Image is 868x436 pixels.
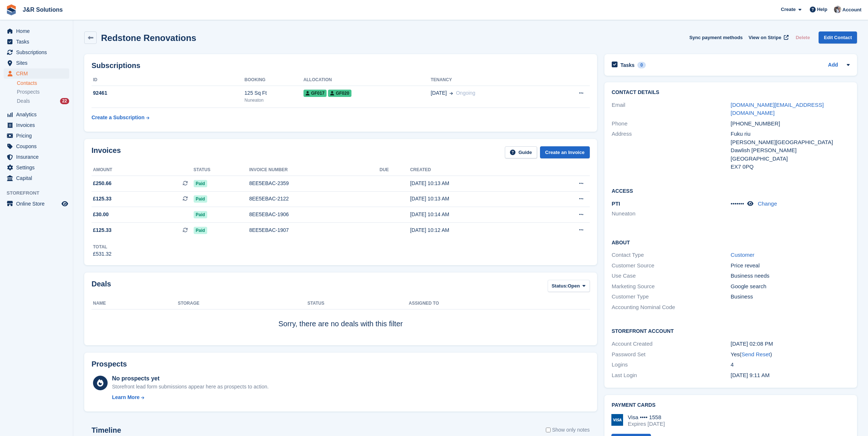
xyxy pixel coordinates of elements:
[456,90,475,96] span: Ongoing
[16,58,60,68] span: Sites
[552,282,568,290] span: Status:
[611,414,623,426] img: Visa Logo
[4,68,69,79] a: menu
[612,238,850,246] h2: About
[92,74,245,86] th: ID
[731,120,850,128] div: [PHONE_NUMBER]
[17,97,69,105] a: Deals 22
[92,146,121,158] h2: Invoices
[92,360,127,368] h2: Prospects
[612,340,731,348] div: Account Created
[16,37,60,47] span: Tasks
[731,252,755,258] a: Customer
[731,155,850,163] div: [GEOGRAPHIC_DATA]
[4,199,69,209] a: menu
[249,226,380,234] div: 8EE5EBAC-1907
[92,164,194,176] th: Amount
[303,90,327,97] span: GF017
[612,200,620,207] span: PTI
[4,26,69,36] a: menu
[793,31,813,44] button: Delete
[93,195,112,203] span: £125.33
[93,244,112,250] div: Total
[93,250,112,258] div: £531.32
[7,189,73,197] span: Storefront
[828,61,838,69] a: Add
[308,298,409,309] th: Status
[4,152,69,162] a: menu
[92,111,149,124] a: Create a Subscription
[194,211,207,218] span: Paid
[758,200,777,207] a: Change
[112,383,269,391] div: Storefront lead form submissions appear here as prospects to action.
[194,227,207,234] span: Paid
[16,120,60,130] span: Invoices
[731,350,850,359] div: Yes
[612,130,731,171] div: Address
[16,109,60,120] span: Analytics
[4,173,69,183] a: menu
[17,89,40,95] span: Prospects
[328,90,351,97] span: GF020
[245,74,303,86] th: Booking
[92,298,178,309] th: Name
[60,199,69,208] a: Preview store
[731,282,850,291] div: Google search
[16,131,60,141] span: Pricing
[112,394,139,401] div: Learn More
[731,361,850,369] div: 4
[731,200,744,207] span: •••••••
[431,89,447,97] span: [DATE]
[540,146,590,158] a: Create an Invoice
[17,88,69,96] a: Prospects
[842,6,861,14] span: Account
[410,195,539,203] div: [DATE] 10:13 AM
[834,6,841,13] img: Steve Revell
[746,31,790,44] a: View on Stripe
[612,327,850,334] h2: Storefront Account
[410,211,539,218] div: [DATE] 10:14 AM
[410,180,539,187] div: [DATE] 10:13 AM
[731,262,850,270] div: Price reveal
[612,251,731,259] div: Contact Type
[612,210,731,218] li: Nuneaton
[731,102,824,116] a: [DOMAIN_NAME][EMAIL_ADDRESS][DOMAIN_NAME]
[546,426,590,434] label: Show only notes
[249,195,380,203] div: 8EE5EBAC-2122
[380,164,410,176] th: Due
[546,426,551,434] input: Show only notes
[731,138,850,147] div: [PERSON_NAME][GEOGRAPHIC_DATA]
[4,58,69,68] a: menu
[505,146,537,158] a: Guide
[4,141,69,151] a: menu
[741,351,770,357] a: Send Reset
[431,74,549,86] th: Tenancy
[303,74,431,86] th: Allocation
[16,162,60,173] span: Settings
[4,120,69,130] a: menu
[16,68,60,79] span: CRM
[740,351,772,357] span: ( )
[4,131,69,141] a: menu
[612,90,850,95] h2: Contact Details
[689,31,743,44] button: Sync payment methods
[4,47,69,57] a: menu
[249,164,380,176] th: Invoice number
[112,394,269,401] a: Learn More
[92,280,111,293] h2: Deals
[93,226,112,234] span: £125.33
[16,26,60,36] span: Home
[92,89,245,97] div: 92461
[16,152,60,162] span: Insurance
[16,47,60,57] span: Subscriptions
[112,374,269,383] div: No prospects yet
[4,37,69,47] a: menu
[628,421,665,427] div: Expires [DATE]
[194,180,207,187] span: Paid
[17,98,30,105] span: Deals
[819,31,857,44] a: Edit Contact
[194,164,249,176] th: Status
[249,180,380,187] div: 8EE5EBAC-2359
[245,89,303,97] div: 125 Sq Ft
[278,320,403,328] span: Sorry, there are no deals with this filter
